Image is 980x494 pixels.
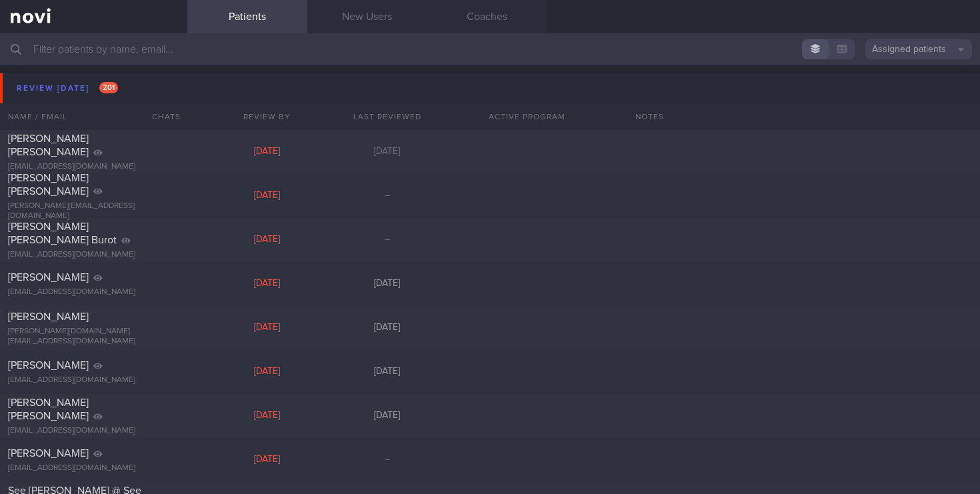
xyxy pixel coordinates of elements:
div: Chats [134,103,187,130]
div: – [327,190,447,202]
span: [PERSON_NAME] [8,272,89,283]
div: [EMAIL_ADDRESS][DOMAIN_NAME] [8,287,179,297]
div: [DATE] [207,190,327,202]
div: Review By [207,103,327,130]
div: [DATE] [327,146,447,158]
div: [DATE] [207,454,327,466]
span: [PERSON_NAME] [8,448,89,459]
span: [PERSON_NAME] [PERSON_NAME] [8,397,89,421]
button: Assigned patients [865,39,972,59]
div: [DATE] [207,146,327,158]
div: [PERSON_NAME][DOMAIN_NAME][EMAIL_ADDRESS][DOMAIN_NAME] [8,327,179,347]
span: [PERSON_NAME] [PERSON_NAME] [8,173,89,197]
div: Last Reviewed [327,103,447,130]
div: [PERSON_NAME][EMAIL_ADDRESS][DOMAIN_NAME] [8,201,179,221]
div: [DATE] [207,234,327,246]
div: [EMAIL_ADDRESS][DOMAIN_NAME] [8,375,179,385]
div: Review [DATE] [13,79,121,97]
div: [DATE] [327,410,447,422]
div: [DATE] [327,322,447,334]
div: [DATE] [207,322,327,334]
span: [PERSON_NAME] [PERSON_NAME] Burot [8,221,117,245]
div: [EMAIL_ADDRESS][DOMAIN_NAME] [8,426,179,436]
div: Notes [627,103,980,130]
div: Active Program [447,103,607,130]
div: – [327,454,447,466]
div: [DATE] [327,366,447,378]
div: – [327,234,447,246]
span: [PERSON_NAME] [8,311,89,322]
span: [PERSON_NAME] [PERSON_NAME] [8,133,89,157]
div: [DATE] [207,278,327,290]
div: [DATE] [327,278,447,290]
div: [DATE] [207,410,327,422]
span: 201 [99,82,118,93]
span: [PERSON_NAME] [8,360,89,371]
div: [EMAIL_ADDRESS][DOMAIN_NAME] [8,162,179,172]
div: [DATE] [207,366,327,378]
div: [EMAIL_ADDRESS][DOMAIN_NAME] [8,463,179,473]
div: [EMAIL_ADDRESS][DOMAIN_NAME] [8,250,179,260]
